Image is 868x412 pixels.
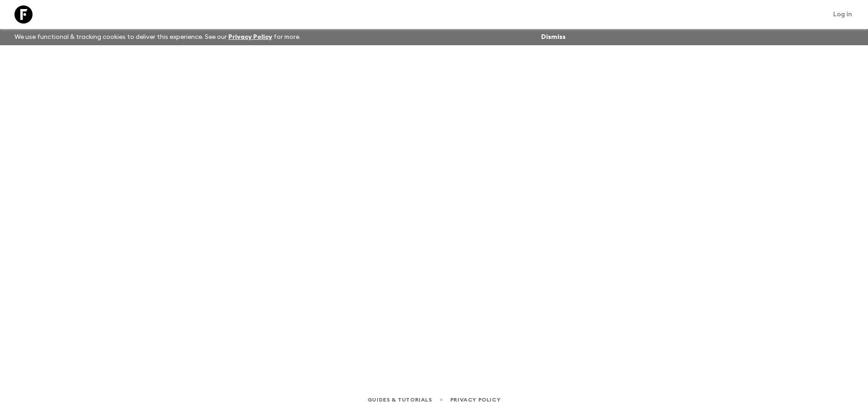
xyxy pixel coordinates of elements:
p: We use functional & tracking cookies to deliver this experience. See our for more. [11,29,304,45]
a: Privacy Policy [228,34,272,40]
button: Dismiss [539,31,568,43]
a: Privacy Policy [450,395,500,405]
a: Guides & Tutorials [368,395,432,405]
a: Log in [828,8,857,21]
